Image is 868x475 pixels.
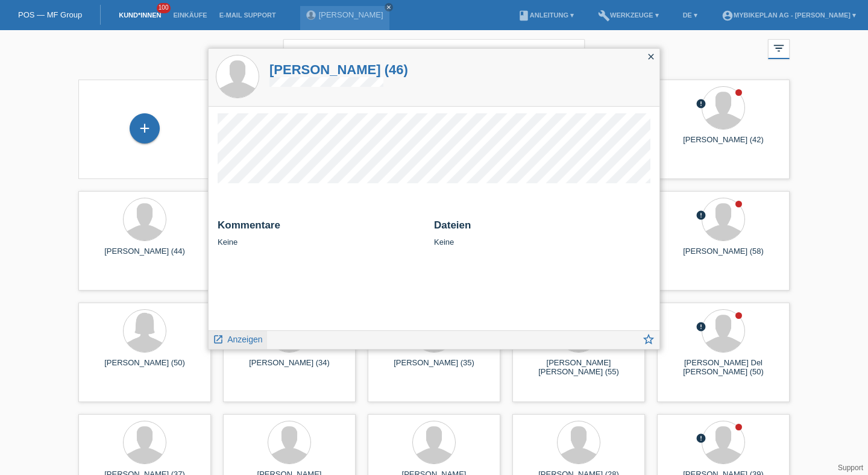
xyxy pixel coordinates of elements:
[233,358,346,377] div: [PERSON_NAME] (34)
[696,433,706,444] i: error
[218,219,425,237] h2: Kommentare
[598,10,610,22] i: build
[715,11,862,19] a: account_circleMybikeplan AG - [PERSON_NAME] ▾
[677,11,703,19] a: DE ▾
[130,118,159,139] div: Kund*in hinzufügen
[157,3,171,13] span: 100
[167,11,213,19] a: Einkäufe
[696,210,706,222] div: Unbestätigt, in Bearbeitung
[88,358,201,377] div: [PERSON_NAME] (50)
[838,464,863,472] a: Support
[377,358,491,377] div: [PERSON_NAME] (35)
[434,219,650,247] div: Keine
[227,335,262,344] span: Anzeigen
[772,42,785,55] i: filter_list
[512,11,580,19] a: bookAnleitung ▾
[696,210,706,221] i: error
[88,247,201,266] div: [PERSON_NAME] (44)
[646,52,656,61] i: close
[696,98,706,109] i: error
[722,10,734,22] i: account_circle
[667,247,780,266] div: [PERSON_NAME] (58)
[113,11,167,19] a: Kund*innen
[18,10,82,19] a: POS — MF Group
[696,321,706,334] div: Unbestätigt, in Bearbeitung
[319,10,383,19] a: [PERSON_NAME]
[642,334,655,349] a: star_border
[667,358,780,377] div: [PERSON_NAME] Del [PERSON_NAME] (50)
[592,11,665,19] a: buildWerkzeuge ▾
[213,334,224,345] i: launch
[385,3,393,11] a: close
[269,62,408,77] a: [PERSON_NAME] (46)
[696,98,706,111] div: Unbestätigt, in Bearbeitung
[696,433,706,445] div: Unbestätigt, in Bearbeitung
[696,321,706,332] i: error
[667,135,780,154] div: [PERSON_NAME] (42)
[522,358,635,377] div: [PERSON_NAME] [PERSON_NAME] (55)
[434,219,650,237] h2: Dateien
[518,10,530,22] i: book
[213,331,263,346] a: launch Anzeigen
[283,39,585,68] input: Suche...
[213,11,282,19] a: E-Mail Support
[642,333,655,346] i: star_border
[218,219,425,247] div: Keine
[386,4,392,10] i: close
